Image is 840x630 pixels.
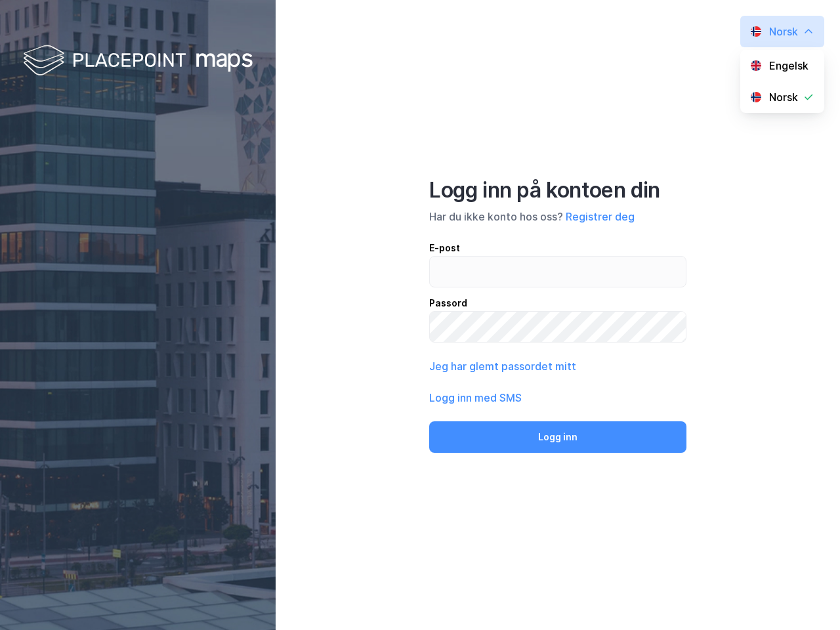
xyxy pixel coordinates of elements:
[769,58,808,73] div: Engelsk
[429,421,686,453] button: Logg inn
[774,567,840,630] iframe: Chat Widget
[429,390,522,406] button: Logg inn med SMS
[429,295,686,311] div: Passord
[769,89,798,105] div: Norsk
[429,240,686,256] div: E-post
[769,24,798,39] div: Norsk
[23,42,253,81] img: logo-white.f07954bde2210d2a523dddb988cd2aa7.svg
[566,209,635,224] button: Registrer deg
[429,177,686,203] div: Logg inn på kontoen din
[429,209,686,224] div: Har du ikke konto hos oss?
[429,358,576,374] button: Jeg har glemt passordet mitt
